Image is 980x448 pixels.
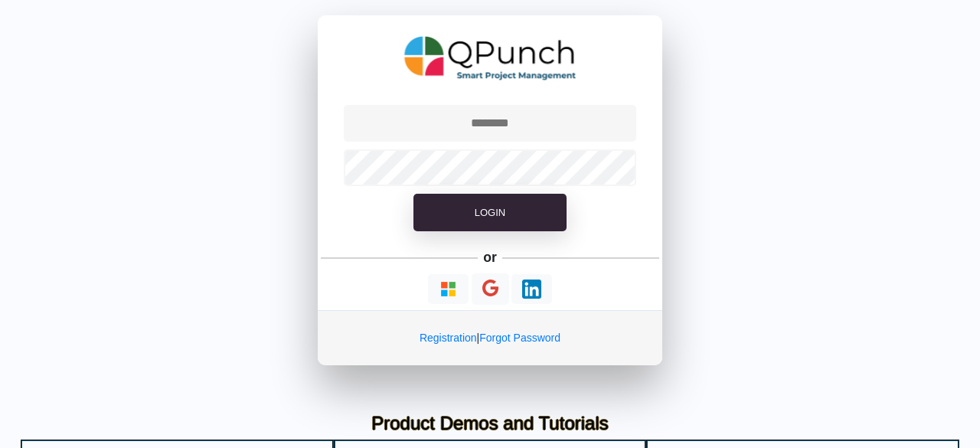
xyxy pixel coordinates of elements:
button: Continue With Microsoft Azure [428,274,469,304]
h3: Product Demos and Tutorials [32,413,948,435]
div: | [318,310,662,365]
button: Continue With LinkedIn [511,274,552,304]
a: Forgot Password [479,332,560,344]
span: Login [475,207,505,218]
img: QPunch [404,31,577,86]
img: Loading... [439,280,458,299]
a: Registration [420,332,477,344]
button: Login [413,194,567,232]
button: Continue With Google [472,273,509,305]
img: Loading... [522,280,541,299]
h5: or [481,247,500,268]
